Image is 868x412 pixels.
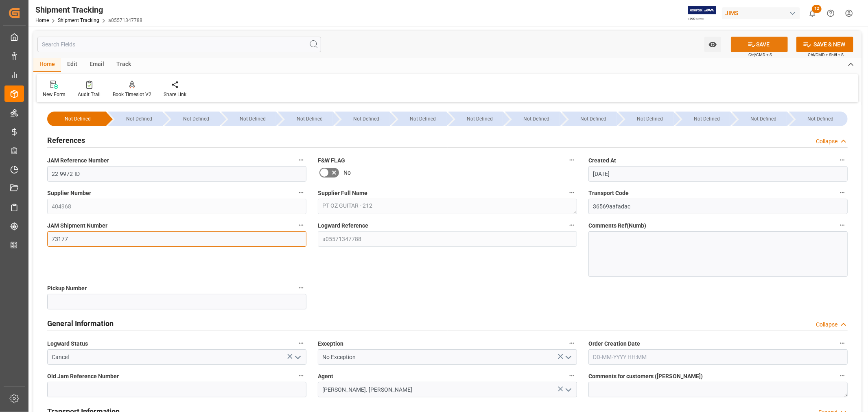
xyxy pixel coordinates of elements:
img: Exertis%20JAM%20-%20Email%20Logo.jpg_1722504956.jpg [688,6,716,20]
div: --Not Defined-- [457,112,503,126]
div: JIMS [722,7,800,19]
span: JAM Reference Number [47,156,109,165]
button: open menu [562,351,574,364]
div: --Not Defined-- [164,112,219,126]
button: Pickup Number [296,283,306,293]
div: Track [110,58,137,72]
input: DD-MM-YYYY [588,166,848,182]
button: JAM Shipment Number [296,220,306,230]
button: SAVE [731,37,788,52]
button: show 12 new notifications [803,4,822,22]
a: Shipment Tracking [58,18,99,23]
span: Supplier Number [47,189,91,197]
button: SAVE & NEW [796,37,853,52]
h2: General Information [47,318,114,329]
span: Order Creation Date [588,340,640,348]
button: Supplier Number [296,187,306,198]
span: Comments for customers ([PERSON_NAME]) [588,372,703,381]
button: JAM Reference Number [296,155,306,165]
div: Email [83,58,110,72]
span: Created At [588,156,616,165]
button: open menu [291,351,304,364]
div: Home [33,58,61,72]
button: Logward Reference [566,220,577,230]
span: JAM Shipment Number [47,221,107,230]
div: New Form [43,91,66,98]
div: --Not Defined-- [221,112,276,126]
div: --Not Defined-- [740,112,787,126]
a: Home [35,18,49,23]
textarea: PT OZ GUITAR - 212 [318,199,577,214]
div: --Not Defined-- [286,112,332,126]
button: Logward Status [296,338,306,348]
button: Comments Ref(Numb) [837,220,848,230]
div: --Not Defined-- [173,112,219,126]
div: --Not Defined-- [676,112,730,126]
input: Search Fields [37,37,321,52]
span: Ctrl/CMD + Shift + S [808,52,844,58]
div: --Not Defined-- [627,112,673,126]
span: Transport Code [588,189,629,197]
div: --Not Defined-- [570,112,617,126]
div: --Not Defined-- [391,112,446,126]
div: --Not Defined-- [230,112,276,126]
div: Edit [61,58,83,72]
button: Supplier Full Name [566,187,577,198]
div: --Not Defined-- [55,112,100,126]
input: Type to search/select [47,349,306,365]
button: Old Jam Reference Number [296,370,306,381]
span: 12 [812,5,822,13]
div: --Not Defined-- [116,112,162,126]
span: Logward Reference [318,221,368,230]
div: --Not Defined-- [400,112,446,126]
div: --Not Defined-- [789,112,848,126]
span: F&W FLAG [318,156,345,165]
div: --Not Defined-- [47,112,106,126]
div: --Not Defined-- [684,112,730,126]
div: --Not Defined-- [448,112,503,126]
button: Exception [566,338,577,348]
div: --Not Defined-- [797,112,844,126]
button: open menu [704,37,721,52]
button: open menu [562,384,574,396]
div: --Not Defined-- [108,112,162,126]
div: --Not Defined-- [732,112,787,126]
span: Old Jam Reference Number [47,372,119,381]
input: DD-MM-YYYY HH:MM [588,349,848,365]
span: Ctrl/CMD + S [748,52,772,58]
button: Transport Code [837,187,848,198]
span: Agent [318,372,333,381]
button: JIMS [722,5,803,21]
button: Created At [837,155,848,165]
div: Collapse [816,320,837,329]
div: --Not Defined-- [335,112,389,126]
span: Logward Status [47,340,88,348]
span: Comments Ref(Numb) [588,221,646,230]
span: Supplier Full Name [318,189,367,197]
div: --Not Defined-- [513,112,560,126]
button: Order Creation Date [837,338,848,348]
div: --Not Defined-- [343,112,389,126]
h2: References [47,135,85,146]
div: Shipment Tracking [35,4,142,16]
input: Type to search/select [318,349,577,365]
div: --Not Defined-- [278,112,332,126]
div: Share Link [164,91,186,98]
span: No [343,169,351,177]
div: --Not Defined-- [619,112,673,126]
span: Exception [318,340,343,348]
span: Pickup Number [47,284,87,293]
button: Agent [566,370,577,381]
button: Comments for customers ([PERSON_NAME]) [837,370,848,381]
button: F&W FLAG [566,155,577,165]
div: Book Timeslot V2 [113,91,151,98]
div: --Not Defined-- [562,112,617,126]
div: Audit Trail [78,91,101,98]
div: Collapse [816,137,837,146]
div: --Not Defined-- [505,112,560,126]
button: Help Center [822,4,840,22]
